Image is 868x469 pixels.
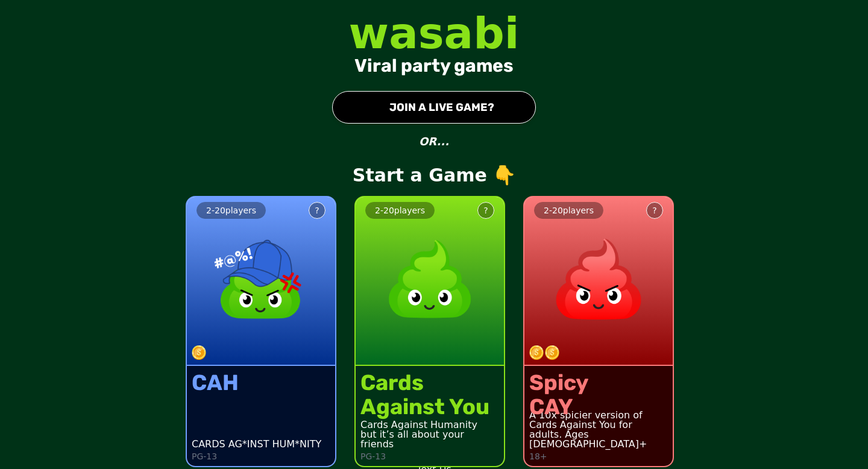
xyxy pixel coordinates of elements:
[360,371,489,395] div: Cards
[646,202,663,219] button: ?
[332,91,536,124] button: JOIN A LIVE GAME?
[529,452,547,461] p: 18+
[529,371,588,395] div: Spicy
[206,206,256,215] span: 2 - 20 players
[353,165,515,186] p: Start a Game 👇
[483,204,488,216] div: ?
[529,411,668,449] div: A 10x spicier version of Cards Against You for adults. Ages [DEMOGRAPHIC_DATA]+
[360,395,489,419] div: Against You
[192,452,217,461] p: PG-13
[544,206,594,215] span: 2 - 20 players
[360,430,499,449] div: but it’s all about your friends
[315,204,319,216] div: ?
[309,202,325,219] button: ?
[360,452,386,461] p: PG-13
[192,345,206,360] img: token
[375,206,425,215] span: 2 - 20 players
[360,420,499,430] div: Cards Against Humanity
[192,439,321,449] div: CARDS AG*INST HUM*NITY
[354,55,514,77] div: Viral party games
[545,345,559,360] img: token
[529,345,544,360] img: token
[419,133,449,150] p: OR...
[529,395,588,419] div: CAY
[208,226,314,332] img: product image
[652,204,656,216] div: ?
[377,226,483,332] img: product image
[349,11,520,55] div: wasabi
[192,371,239,395] div: CAH
[546,226,652,332] img: product image
[477,202,494,219] button: ?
